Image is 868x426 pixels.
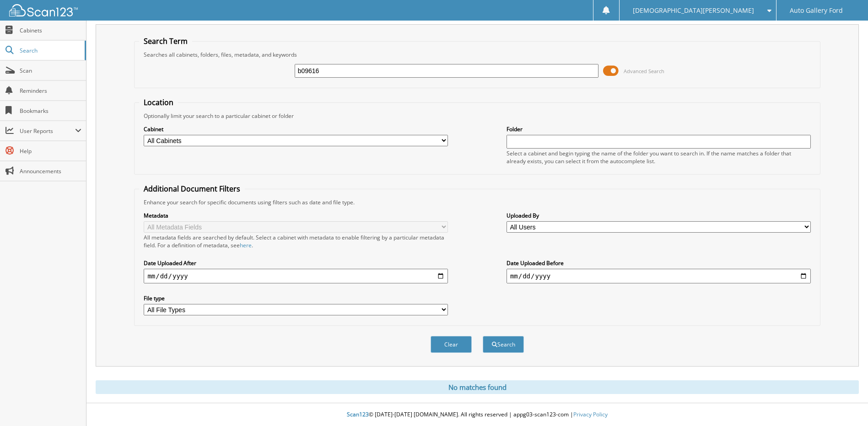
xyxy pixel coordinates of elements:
[573,410,608,418] a: Privacy Policy
[20,127,75,135] span: User Reports
[139,97,178,107] legend: Location
[20,67,81,75] span: Scan
[139,198,815,206] div: Enhance your search for specific documents using filters such as date and file type.
[507,259,811,267] label: Date Uploaded Before
[139,51,815,59] div: Searches all cabinets, folders, files, metadata, and keywords
[144,259,448,267] label: Date Uploaded After
[483,336,524,353] button: Search
[790,8,843,13] span: Auto Gallery Ford
[822,382,868,426] iframe: Chat Widget
[507,125,811,133] label: Folder
[633,8,754,13] span: [DEMOGRAPHIC_DATA][PERSON_NAME]
[347,410,369,418] span: Scan123
[144,269,448,283] input: start
[139,36,192,46] legend: Search Term
[507,212,811,219] label: Uploaded By
[20,167,81,175] span: Announcements
[96,380,859,394] div: No matches found
[431,336,472,353] button: Clear
[144,294,448,302] label: File type
[507,149,811,165] div: Select a cabinet and begin typing the name of the folder you want to search in. If the name match...
[144,212,448,219] label: Metadata
[240,241,252,249] a: here
[507,269,811,283] input: end
[20,27,81,34] span: Cabinets
[20,147,81,155] span: Help
[86,404,868,426] div: © [DATE]-[DATE] [DOMAIN_NAME]. All rights reserved | appg03-scan123-com |
[624,68,664,75] span: Advanced Search
[144,234,448,249] div: All metadata fields are searched by default. Select a cabinet with metadata to enable filtering b...
[139,184,245,194] legend: Additional Document Filters
[139,112,815,120] div: Optionally limit your search to a particular cabinet or folder
[20,107,81,115] span: Bookmarks
[20,87,81,95] span: Reminders
[20,47,80,54] span: Search
[144,125,448,133] label: Cabinet
[9,4,78,16] img: scan123-logo-white.svg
